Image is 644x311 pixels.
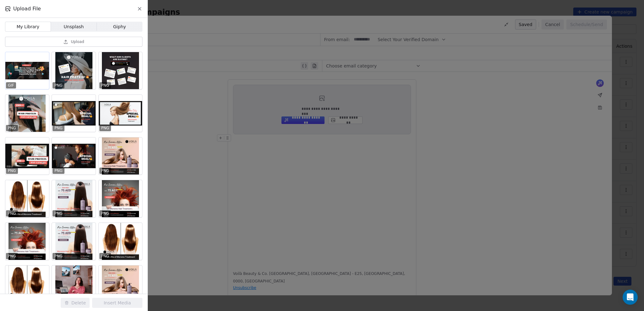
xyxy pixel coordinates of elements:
p: PNG [101,211,109,216]
p: GIF [8,83,14,88]
p: PNG [8,211,16,216]
p: PNG [54,126,63,131]
span: Giphy [113,24,126,30]
button: Insert Media [92,298,142,308]
p: PNG [8,126,16,131]
p: PNG [54,211,63,216]
span: Unsplash [64,24,84,30]
button: Delete [61,298,90,308]
p: PNG [101,126,109,131]
div: Open Intercom Messenger [623,290,638,305]
span: Upload File [13,5,41,13]
p: PNG [101,168,109,173]
p: PNG [8,168,16,173]
p: PNG [8,254,16,259]
p: PNG [54,168,63,173]
p: PNG [54,254,63,259]
p: PNG [101,83,109,88]
p: PNG [101,254,109,259]
span: Upload [71,39,84,44]
p: PNG [54,83,63,88]
button: Upload [5,37,142,47]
